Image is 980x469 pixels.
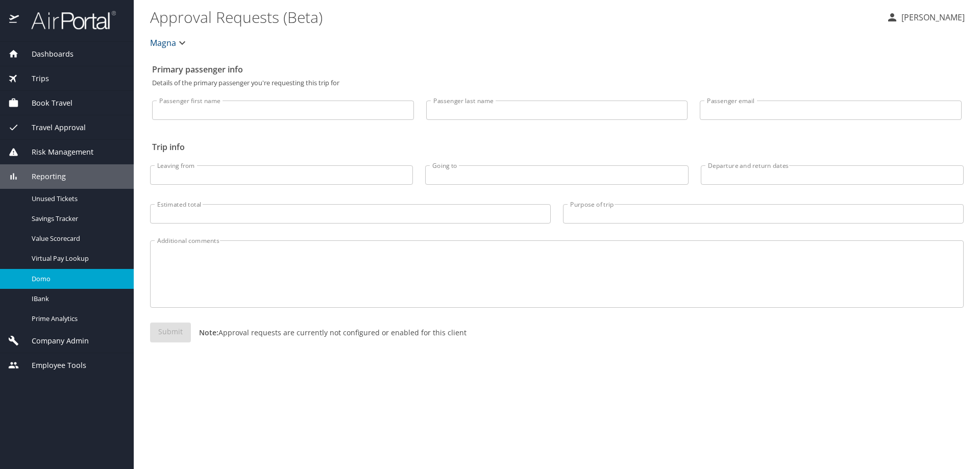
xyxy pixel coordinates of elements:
button: Magna [146,33,192,53]
span: Dashboards [19,48,73,60]
span: Travel Approval [19,122,86,133]
span: Company Admin [19,335,89,347]
img: airportal-logo.png [20,10,116,30]
img: icon-airportal.png [9,10,20,30]
h2: Primary passenger info [152,61,962,78]
p: Details of the primary passenger you're requesting this trip for [152,80,962,86]
p: [PERSON_NAME] [898,11,965,23]
strong: Note: [199,328,218,337]
span: IBank [32,294,121,304]
span: Savings Tracker [32,214,121,224]
h1: Approval Requests (Beta) [150,1,878,33]
span: Book Travel [19,97,72,109]
span: Virtual Pay Lookup [32,254,121,263]
h2: Trip info [152,139,962,155]
span: Unused Tickets [32,194,121,204]
button: [PERSON_NAME] [882,8,969,27]
p: Approval requests are currently not configured or enabled for this client [191,327,467,338]
span: Reporting [19,171,66,182]
span: Value Scorecard [32,234,121,243]
span: Prime Analytics [32,314,121,324]
span: Magna [150,36,176,50]
span: Employee Tools [19,360,86,371]
span: Trips [19,73,49,84]
span: Risk Management [19,146,93,158]
span: Domo [32,274,121,284]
